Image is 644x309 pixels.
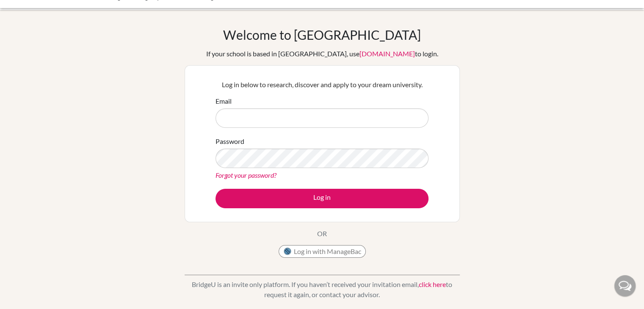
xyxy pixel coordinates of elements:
a: click here [419,280,446,288]
span: Help [19,6,36,14]
div: If your school is based in [GEOGRAPHIC_DATA], use to login. [206,49,438,59]
p: BridgeU is an invite only platform. If you haven’t received your invitation email, to request it ... [185,279,460,300]
button: Log in [216,189,428,208]
button: Log in with ManageBac [279,245,366,258]
label: Email [216,96,232,106]
a: Forgot your password? [216,171,276,179]
h1: Welcome to [GEOGRAPHIC_DATA] [223,27,421,42]
a: [DOMAIN_NAME] [359,50,415,58]
p: OR [317,229,327,239]
label: Password [216,136,244,146]
p: Log in below to research, discover and apply to your dream university. [216,80,428,90]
